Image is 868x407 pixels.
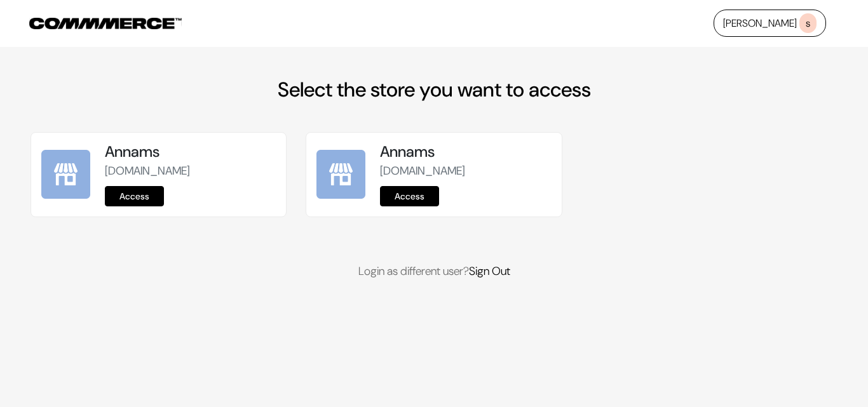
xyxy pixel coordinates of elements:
[29,18,182,29] img: COMMMERCE
[380,143,551,161] h5: Annams
[31,263,837,280] p: Login as different user?
[105,163,276,180] p: [DOMAIN_NAME]
[41,150,90,199] img: Annams
[714,10,826,37] a: [PERSON_NAME]s
[31,77,837,102] h2: Select the store you want to access
[105,186,164,206] a: Access
[380,186,439,206] a: Access
[799,13,817,33] span: s
[105,143,276,161] h5: Annams
[380,163,551,180] p: [DOMAIN_NAME]
[316,150,365,199] img: Annams
[469,264,510,279] a: Sign Out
